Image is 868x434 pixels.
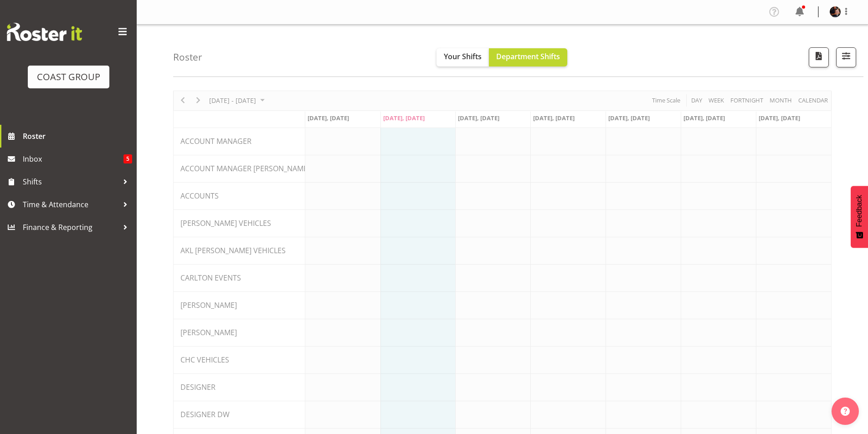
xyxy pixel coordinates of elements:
[23,198,118,211] span: Time & Attendance
[173,52,202,62] h4: Roster
[23,175,118,189] span: Shifts
[23,220,118,234] span: Finance & Reporting
[851,186,868,248] button: Feedback - Show survey
[23,152,123,166] span: Inbox
[444,51,482,61] span: Your Shifts
[496,51,560,61] span: Department Shifts
[841,407,850,416] img: help-xxl-2.png
[830,6,841,17] img: jack-brewer28ac685c70e71ff79742fefa9a808932.png
[489,48,567,66] button: Department Shifts
[855,195,863,227] span: Feedback
[23,129,132,143] span: Roster
[809,47,829,67] button: Download a PDF of the roster according to the set date range.
[7,23,82,41] img: Rosterit website logo
[123,154,132,163] span: 5
[836,47,856,67] button: Filter Shifts
[437,48,489,66] button: Your Shifts
[37,70,100,84] div: COAST GROUP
